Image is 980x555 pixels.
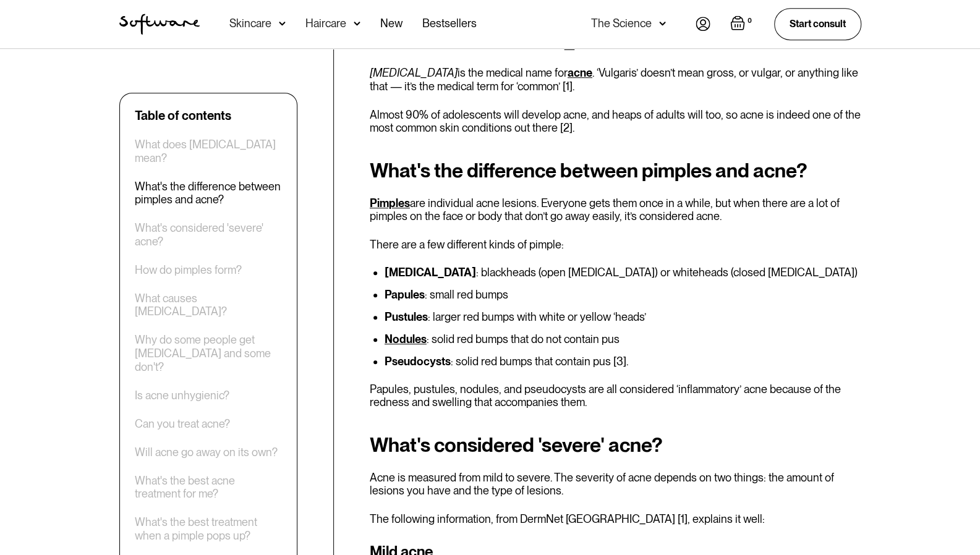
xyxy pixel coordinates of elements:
[370,512,861,526] p: The following information, from DermNet [GEOGRAPHIC_DATA] [1], explains it well:
[774,8,861,40] a: Start consult
[385,289,861,301] li: : small red bumps
[135,180,282,206] a: What's the difference between pimples and acne?
[135,221,282,248] a: What's considered 'severe' acne?
[135,263,242,277] a: How do pimples form?
[568,66,592,79] a: acne
[119,14,200,35] img: Software Logo
[370,197,861,223] p: are individual acne lesions. Everyone gets them once in a while, but when there are a lot of pimp...
[135,474,282,501] a: What's the best acne treatment for me?
[385,310,428,323] strong: Pustules
[370,29,861,51] h2: What does [MEDICAL_DATA] mean?
[745,15,754,27] div: 0
[370,159,861,182] h2: What's the difference between pimples and acne?
[354,17,360,30] img: arrow down
[385,333,861,345] li: : solid red bumps that do not contain pus
[370,434,861,456] h2: What's considered 'severe' acne?
[135,417,230,431] a: Can you treat acne?
[119,14,200,35] a: home
[385,355,861,368] li: : solid red bumps that contain pus [3].
[305,17,346,30] div: Haircare
[385,311,861,323] li: : larger red bumps with white or yellow ‘heads’
[659,17,666,30] img: arrow down
[385,355,451,368] strong: Pseudocysts
[370,66,458,79] em: [MEDICAL_DATA]
[135,108,231,123] div: Table of contents
[229,17,271,30] div: Skincare
[385,333,427,345] a: Nodules
[730,15,754,33] a: Open empty cart
[370,197,410,210] a: Pimples
[135,333,282,373] a: Why do some people get [MEDICAL_DATA] and some don't?
[135,515,282,542] a: What's the best treatment when a pimple pops up?
[591,17,652,30] div: The Science
[135,292,282,318] a: What causes [MEDICAL_DATA]?
[370,383,861,409] p: Papules, pustules, nodules, and pseudocysts are all considered ‘inflammatory’ acne because of the...
[135,446,278,459] a: Will acne go away on its own?
[385,288,425,301] strong: Papules
[279,17,286,30] img: arrow down
[135,138,282,164] a: What does [MEDICAL_DATA] mean?
[135,389,229,402] a: Is acne unhygienic?
[370,66,861,93] p: is the medical name for . ‘Vulgaris’ doesn’t mean gross, or vulgar, or anything like that — it’s ...
[385,266,476,279] strong: [MEDICAL_DATA]
[370,238,861,252] p: There are a few different kinds of pimple:
[370,108,861,135] p: Almost 90% of adolescents will develop acne, and heaps of adults will too, so acne is indeed one ...
[385,266,861,279] li: : blackheads (open [MEDICAL_DATA]) or whiteheads (closed [MEDICAL_DATA])
[370,471,861,498] p: Acne is measured from mild to severe. The severity of acne depends on two things: the amount of l...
